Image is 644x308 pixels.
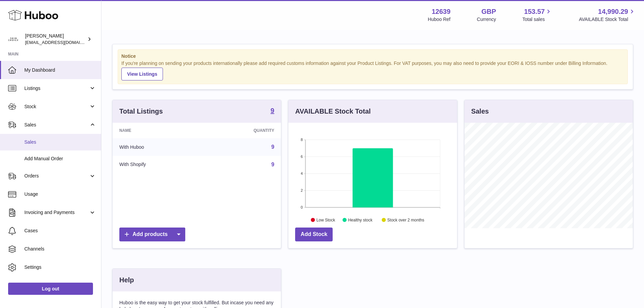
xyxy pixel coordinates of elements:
strong: 9 [270,107,274,114]
span: Add Manual Order [24,156,96,162]
text: Low Stock [316,217,335,222]
span: [EMAIL_ADDRESS][DOMAIN_NAME] [25,40,99,45]
span: Usage [24,191,96,197]
span: Sales [24,139,96,145]
h3: Help [119,276,134,285]
h3: AVAILABLE Stock Total [295,107,371,116]
strong: 12639 [432,7,451,16]
th: Quantity [204,123,281,138]
th: Name [113,123,204,138]
text: 6 [301,155,303,159]
text: 2 [301,188,303,192]
div: Huboo Ref [428,16,451,23]
text: 4 [301,171,303,175]
span: Sales [24,122,89,128]
td: With Huboo [113,138,204,156]
div: If you're planning on sending your products internationally please add required customs informati... [121,60,624,80]
strong: Notice [121,53,624,60]
a: Log out [8,283,93,295]
span: Cases [24,228,96,234]
h3: Sales [471,107,489,116]
span: Stock [24,103,89,110]
span: 14,990.29 [598,7,628,16]
a: View Listings [121,68,163,80]
span: Listings [24,85,89,92]
a: Add products [119,228,185,241]
text: Stock over 2 months [387,217,424,222]
span: Channels [24,246,96,252]
a: 9 [271,162,274,167]
span: Settings [24,264,96,270]
span: My Dashboard [24,67,96,73]
h3: Total Listings [119,107,163,116]
strong: GBP [481,7,496,16]
div: [PERSON_NAME] [25,33,86,46]
a: 14,990.29 AVAILABLE Stock Total [579,7,636,23]
span: 153.57 [524,7,545,16]
span: Orders [24,173,89,179]
a: 9 [271,144,274,150]
text: 0 [301,205,303,209]
a: 153.57 Total sales [522,7,552,23]
text: Healthy stock [348,217,373,222]
span: Total sales [522,16,552,23]
span: AVAILABLE Stock Total [579,16,636,23]
td: With Shopify [113,156,204,173]
img: internalAdmin-12639@internal.huboo.com [8,34,18,44]
a: Add Stock [295,228,333,241]
span: Invoicing and Payments [24,209,89,216]
a: 9 [270,107,274,115]
text: 8 [301,138,303,142]
div: Currency [477,16,496,23]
